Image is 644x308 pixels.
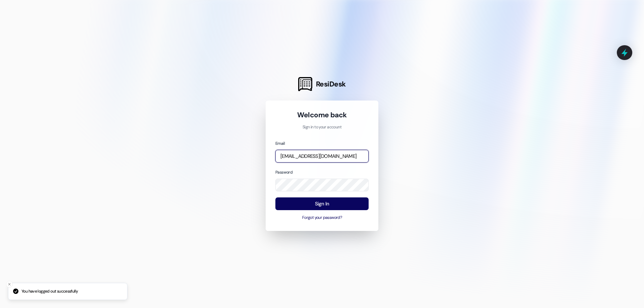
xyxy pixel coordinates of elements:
[275,124,369,130] p: Sign in to your account
[316,79,346,89] span: ResiDesk
[275,150,369,163] input: name@example.com
[275,215,369,221] button: Forgot your password?
[21,289,78,295] p: You have logged out successfully
[275,141,285,146] label: Email
[275,197,369,210] button: Sign In
[6,281,13,288] button: Close toast
[275,170,292,175] label: Password
[298,77,312,91] img: ResiDesk Logo
[275,110,369,120] h1: Welcome back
